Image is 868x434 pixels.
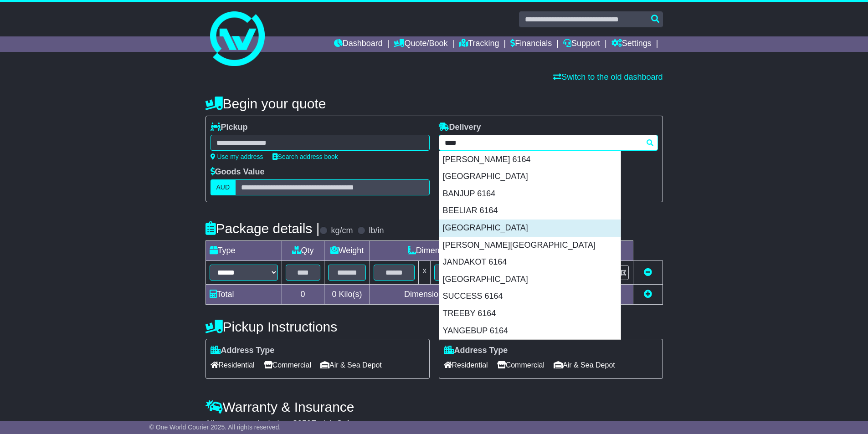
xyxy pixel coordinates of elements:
[553,72,663,82] a: Switch to the old dashboard
[282,241,324,261] td: Qty
[205,285,282,305] td: Total
[324,241,370,261] td: Weight
[211,346,275,356] label: Address Type
[298,419,311,428] span: 250
[439,305,621,322] div: TREEBY 6164
[439,202,621,220] div: BEELIAR 6164
[439,151,621,168] div: [PERSON_NAME] 6164
[497,358,544,372] span: Commercial
[444,346,508,356] label: Address Type
[205,399,663,414] h4: Warranty & Insurance
[439,288,621,305] div: SUCCESS 6164
[444,358,488,372] span: Residential
[331,226,353,236] label: kg/cm
[563,36,600,52] a: Support
[439,271,621,288] div: [GEOGRAPHIC_DATA]
[459,36,499,52] a: Tracking
[205,221,320,236] h4: Package details |
[370,241,539,261] td: Dimensions (L x W x H)
[439,168,621,185] div: [GEOGRAPHIC_DATA]
[439,135,658,151] typeahead: Please provide city
[149,424,281,431] span: © One World Courier 2025. All rights reserved.
[644,268,652,277] a: Remove this item
[439,237,621,254] div: [PERSON_NAME][GEOGRAPHIC_DATA]
[369,226,384,236] label: lb/in
[324,285,370,305] td: Kilo(s)
[439,322,621,340] div: YANGEBUP 6164
[282,285,324,305] td: 0
[394,36,447,52] a: Quote/Book
[510,36,552,52] a: Financials
[272,153,338,160] a: Search address book
[211,358,255,372] span: Residential
[205,419,663,429] div: All our quotes include a $ FreightSafe warranty.
[211,167,265,177] label: Goods Value
[439,185,621,203] div: BANJUP 6164
[211,179,236,195] label: AUD
[205,241,282,261] td: Type
[419,261,431,285] td: x
[611,36,652,52] a: Settings
[439,220,621,237] div: [GEOGRAPHIC_DATA]
[320,358,382,372] span: Air & Sea Depot
[205,96,663,111] h4: Begin your quote
[211,153,263,160] a: Use my address
[264,358,311,372] span: Commercial
[644,290,652,299] a: Add new item
[334,36,383,52] a: Dashboard
[332,290,336,299] span: 0
[439,123,481,133] label: Delivery
[439,254,621,271] div: JANDAKOT 6164
[554,358,615,372] span: Air & Sea Depot
[205,319,430,334] h4: Pickup Instructions
[211,123,248,133] label: Pickup
[370,285,539,305] td: Dimensions in Centimetre(s)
